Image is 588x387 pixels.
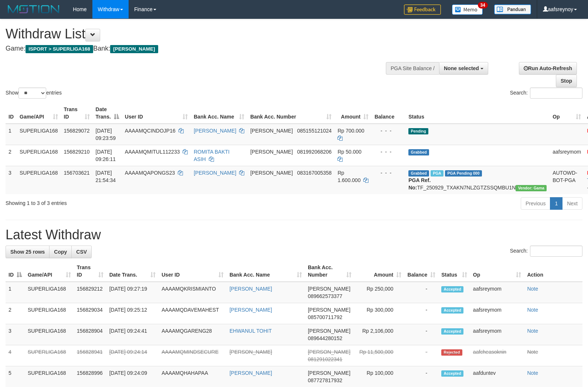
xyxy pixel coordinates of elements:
[308,286,350,292] span: [PERSON_NAME]
[438,261,470,282] th: Status: activate to sort column ascending
[527,370,538,376] a: Note
[6,145,17,166] td: 2
[6,227,582,242] h1: Latest Withdraw
[6,124,17,145] td: 1
[194,128,236,134] a: [PERSON_NAME]
[125,149,180,155] span: AAAAMQMITUL112233
[106,261,159,282] th: Date Trans.: activate to sort column ascending
[250,149,293,155] span: [PERSON_NAME]
[516,185,547,191] span: Vendor URL: https://trx31.1velocity.biz
[470,261,524,282] th: Op: activate to sort column ascending
[562,197,582,210] a: Next
[6,27,385,41] h1: Withdraw List
[530,88,582,99] input: Search:
[227,261,305,282] th: Bank Acc. Name: activate to sort column ascending
[519,62,577,75] a: Run Auto-Refresh
[408,149,429,155] span: Grabbed
[74,282,106,303] td: 156829212
[439,62,488,75] button: None selected
[308,293,342,299] span: Copy 089662573377 to clipboard
[106,324,159,345] td: [DATE] 09:24:41
[354,345,405,366] td: Rp 11,500,000
[6,246,50,258] a: Show 25 rows
[6,345,25,366] td: 4
[26,45,93,53] span: ISPORT > SUPERLIGA168
[25,324,74,345] td: SUPERLIGA168
[556,75,577,87] a: Stop
[17,103,61,124] th: Game/API: activate to sort column ascending
[74,261,106,282] th: Trans ID: activate to sort column ascending
[18,88,46,99] select: Showentries
[125,170,175,176] span: AAAAMQAPONGS23
[386,62,439,75] div: PGA Site Balance /
[122,103,191,124] th: User ID: activate to sort column ascending
[64,128,90,134] span: 156829072
[441,328,463,335] span: Accepted
[371,103,405,124] th: Balance
[305,261,354,282] th: Bank Acc. Number: activate to sort column ascending
[247,103,334,124] th: Bank Acc. Number: activate to sort column ascending
[530,246,582,257] input: Search:
[54,249,67,255] span: Copy
[337,170,360,183] span: Rp 1.600.000
[308,328,350,334] span: [PERSON_NAME]
[71,246,92,258] a: CSV
[527,349,538,355] a: Note
[354,261,405,282] th: Amount: activate to sort column ascending
[6,88,62,99] label: Show entries
[230,307,272,313] a: [PERSON_NAME]
[25,303,74,324] td: SUPERLIGA168
[159,261,227,282] th: User ID: activate to sort column ascending
[6,103,17,124] th: ID
[444,65,479,71] span: None selected
[308,335,342,341] span: Copy 089644280152 to clipboard
[96,128,116,141] span: [DATE] 09:23:59
[445,170,482,177] span: PGA Pending
[441,349,462,356] span: Rejected
[106,303,159,324] td: [DATE] 09:25:12
[550,166,584,194] td: AUTOWD-BOT-PGA
[159,345,227,366] td: AAAAMQMINDSECURE
[441,370,463,377] span: Accepted
[17,166,61,194] td: SUPERLIGA168
[404,324,438,345] td: -
[159,324,227,345] td: AAAAMQGARENG28
[74,345,106,366] td: 156828941
[405,103,550,124] th: Status
[527,307,538,313] a: Note
[125,128,176,134] span: AAAAMQCINDOJP16
[510,246,582,257] label: Search:
[308,377,342,383] span: Copy 087727817932 to clipboard
[106,282,159,303] td: [DATE] 09:27:19
[6,4,62,15] img: MOTION_logo.png
[191,103,247,124] th: Bank Acc. Name: activate to sort column ascending
[25,261,74,282] th: Game/API: activate to sort column ascending
[159,303,227,324] td: AAAAMQDAVEMAHEST
[308,349,350,355] span: [PERSON_NAME]
[550,145,584,166] td: aafsreymom
[404,345,438,366] td: -
[308,307,350,313] span: [PERSON_NAME]
[17,124,61,145] td: SUPERLIGA168
[106,345,159,366] td: [DATE] 09:24:14
[17,145,61,166] td: SUPERLIGA168
[441,286,463,292] span: Accepted
[6,324,25,345] td: 3
[452,4,483,15] img: Button%20Memo.svg
[308,356,342,362] span: Copy 081291022341 to clipboard
[64,170,90,176] span: 156703621
[470,345,524,366] td: aafcheasoknin
[408,128,428,134] span: Pending
[524,261,582,282] th: Action
[550,103,584,124] th: Op: activate to sort column ascending
[337,149,361,155] span: Rp 50.000
[470,282,524,303] td: aafsreymom
[93,103,122,124] th: Date Trans.: activate to sort column descending
[521,197,550,210] a: Previous
[6,166,17,194] td: 3
[76,249,87,255] span: CSV
[74,324,106,345] td: 156828904
[510,88,582,99] label: Search:
[230,286,272,292] a: [PERSON_NAME]
[230,349,272,355] a: [PERSON_NAME]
